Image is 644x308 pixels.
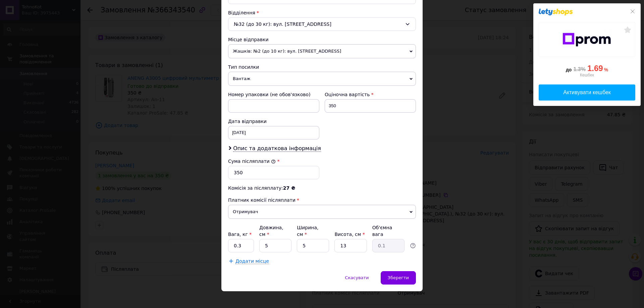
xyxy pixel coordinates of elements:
[334,232,365,237] label: Висота, см
[345,275,369,280] span: Скасувати
[283,185,295,191] span: 27 ₴
[228,91,319,98] div: Номер упаковки (не обов'язково)
[228,64,259,70] span: Тип посилки
[228,72,416,86] span: Вантаж
[233,145,321,152] span: Опис та додаткова інформація
[297,225,318,237] label: Ширина, см
[228,9,416,16] div: Відділення
[372,224,405,238] div: Об'ємна вага
[228,44,416,58] span: Жашків: №2 (до 10 кг): вул. [STREET_ADDRESS]
[228,185,416,191] div: Комісія за післяплату:
[235,258,269,264] span: Додати місце
[388,275,409,280] span: Зберегти
[228,159,276,164] label: Сума післяплати
[228,205,416,219] span: Отримувач
[228,232,252,237] label: Вага, кг
[325,91,416,98] div: Оціночна вартість
[228,197,296,203] span: Платник комісії післяплати
[259,225,283,237] label: Довжина, см
[228,37,269,42] span: Місце відправки
[228,118,319,125] div: Дата відправки
[228,17,416,31] div: №32 (до 30 кг): вул. [STREET_ADDRESS]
